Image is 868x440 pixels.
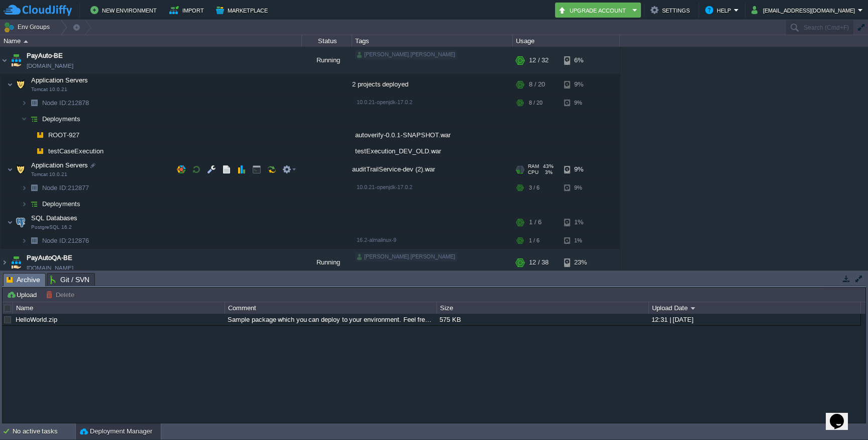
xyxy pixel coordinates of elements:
[42,99,68,107] span: Node ID:
[1,35,301,47] div: Name
[80,426,152,436] button: Deployment Manager
[352,143,513,159] div: testExecution_DEV_OLD.war
[650,4,693,16] button: Settings
[30,214,79,222] span: SQL Databases
[24,40,28,43] img: AMDAwAAAACH5BAEAAAAALAAAAAABAAEAAAICRAEAOw==
[30,214,79,222] a: SQL DatabasesPostgreSQL 16.2
[27,61,73,71] a: [DOMAIN_NAME]
[7,274,40,286] span: Archive
[9,47,23,74] img: AMDAwAAAACH5BAEAAAAALAAAAAABAAEAAAICRAEAOw==
[14,159,28,180] img: AMDAwAAAACH5BAEAAAAALAAAAAABAAEAAAICRAEAOw==
[16,316,57,323] a: HelloWorld.zip
[41,99,90,107] a: Node ID:212878
[30,161,89,169] span: Application Servers
[357,184,412,190] span: 10.0.21-openjdk-17.0.2
[513,35,619,47] div: Usage
[438,302,648,314] div: Size
[33,143,47,159] img: AMDAwAAAACH5BAEAAAAALAAAAAABAAEAAAICRAEAOw==
[564,47,597,74] div: 6%
[31,171,67,178] span: Tomcat 10.0.21
[27,233,41,248] img: AMDAwAAAACH5BAEAAAAALAAAAAABAAEAAAICRAEAOw==
[4,20,53,34] button: Env Groups
[7,212,13,232] img: AMDAwAAAACH5BAEAAAAALAAAAAABAAEAAAICRAEAOw==
[302,47,352,74] div: Running
[529,74,545,95] div: 8 / 20
[564,180,597,196] div: 9%
[355,252,457,261] div: [PERSON_NAME].[PERSON_NAME]
[169,4,207,16] button: Import
[30,76,89,84] a: Application ServersTomcat 10.0.21
[42,184,68,192] span: Node ID:
[27,51,63,61] a: PayAuto-BE
[13,423,75,439] div: No active tasks
[353,35,512,47] div: Tags
[302,35,352,47] div: Status
[41,236,90,245] span: 212876
[352,127,513,143] div: autoverify-0.0.1-SNAPSHOT.war
[50,274,89,286] span: Git / SVN
[41,99,90,107] span: 212878
[226,302,437,314] div: Comment
[826,400,858,430] iframe: chat widget
[7,290,40,299] button: Upload
[47,131,81,139] a: ROOT-927
[90,4,160,16] button: New Environment
[21,111,27,127] img: AMDAwAAAACH5BAEAAAAALAAAAAABAAEAAAICRAEAOw==
[1,249,9,276] img: AMDAwAAAACH5BAEAAAAALAAAAAABAAEAAAICRAEAOw==
[41,236,90,245] a: Node ID:212876
[41,200,82,208] a: Deployments
[9,249,23,276] img: AMDAwAAAACH5BAEAAAAALAAAAAABAAEAAAICRAEAOw==
[357,237,396,243] span: 16.2-almalinux-9
[27,253,72,263] a: PayAutoQA-BE
[357,99,412,105] span: 10.0.21-openjdk-17.0.2
[47,147,105,155] a: testCaseExecution
[705,4,734,16] button: Help
[4,4,72,17] img: CloudJiffy
[41,184,90,192] a: Node ID:212877
[528,169,538,175] span: CPU
[302,249,352,276] div: Running
[21,180,27,196] img: AMDAwAAAACH5BAEAAAAALAAAAAABAAEAAAICRAEAOw==
[529,95,542,111] div: 8 / 20
[529,233,539,248] div: 1 / 6
[225,314,436,325] div: Sample package which you can deploy to your environment. Feel free to delete and upload a package...
[564,95,597,111] div: 9%
[564,249,597,276] div: 23%
[27,263,73,273] a: [DOMAIN_NAME]
[27,95,41,111] img: AMDAwAAAACH5BAEAAAAALAAAAAABAAEAAAICRAEAOw==
[352,74,513,95] div: 2 projects deployed
[529,180,539,196] div: 3 / 6
[564,74,597,95] div: 9%
[27,143,33,159] img: AMDAwAAAACH5BAEAAAAALAAAAAABAAEAAAICRAEAOw==
[33,127,47,143] img: AMDAwAAAACH5BAEAAAAALAAAAAABAAEAAAICRAEAOw==
[42,237,68,244] span: Node ID:
[30,76,89,84] span: Application Servers
[7,74,13,95] img: AMDAwAAAACH5BAEAAAAALAAAAAABAAEAAAICRAEAOw==
[564,212,597,232] div: 1%
[649,314,860,325] div: 12:31 | [DATE]
[564,233,597,248] div: 1%
[1,47,9,74] img: AMDAwAAAACH5BAEAAAAALAAAAAABAAEAAAICRAEAOw==
[27,111,41,127] img: AMDAwAAAACH5BAEAAAAALAAAAAABAAEAAAICRAEAOw==
[14,212,28,232] img: AMDAwAAAACH5BAEAAAAALAAAAAABAAEAAAICRAEAOw==
[529,249,549,276] div: 12 / 38
[21,196,27,212] img: AMDAwAAAACH5BAEAAAAALAAAAAABAAEAAAICRAEAOw==
[437,314,648,325] div: 575 KB
[14,74,28,95] img: AMDAwAAAACH5BAEAAAAALAAAAAABAAEAAAICRAEAOw==
[41,115,82,123] a: Deployments
[21,233,27,248] img: AMDAwAAAACH5BAEAAAAALAAAAAABAAEAAAICRAEAOw==
[216,4,271,16] button: Marketplace
[41,184,90,192] span: 212877
[529,47,549,74] div: 12 / 32
[542,169,553,175] span: 3%
[352,159,513,180] div: auditTrailService-dev (2).war
[14,302,225,314] div: Name
[529,212,541,232] div: 1 / 6
[31,224,72,230] span: PostgreSQL 16.2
